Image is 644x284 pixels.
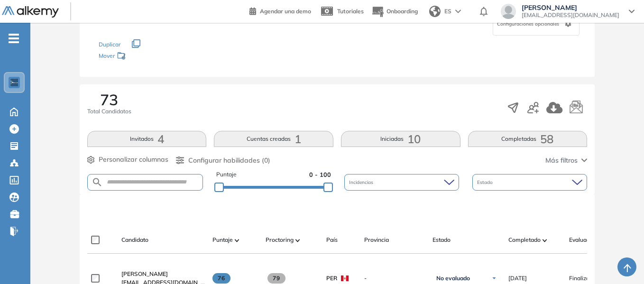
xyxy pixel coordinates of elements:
[349,179,375,186] span: Incidencias
[188,156,270,165] span: Configurar habilidades (0)
[176,156,270,165] button: Configurar habilidades (0)
[121,270,168,277] span: [PERSON_NAME]
[99,41,120,48] span: Duplicar
[87,155,168,165] button: Personalizar columnas
[444,7,451,16] span: ES
[216,170,237,179] span: Puntaje
[543,239,547,242] img: [missing "en.ARROW_ALT" translation]
[212,273,231,284] span: 76
[295,239,300,242] img: [missing "en.ARROW_ALT" translation]
[99,155,168,165] span: Personalizar columnas
[326,274,337,283] span: PER
[267,273,286,284] span: 79
[235,239,239,242] img: [missing "en.ARROW_ALT" translation]
[99,48,193,65] div: Mover
[9,37,19,39] i: -
[341,275,349,281] img: PER
[477,179,495,186] span: Estado
[364,274,425,283] span: -
[344,174,459,191] div: Incidencias
[10,79,18,86] img: https://assets.alkemy.org/workspaces/1802/d452bae4-97f6-47ab-b3bf-1c40240bc960.jpg
[87,107,131,116] span: Total Candidatos
[429,6,441,17] img: world
[249,5,311,16] a: Agendar una demo
[569,274,596,283] span: Finalizado
[121,270,205,278] a: [PERSON_NAME]
[545,156,587,165] button: Más filtros
[386,8,418,15] span: Onboarding
[309,170,331,179] span: 0 - 100
[371,1,418,22] button: Onboarding
[266,236,294,244] span: Proctoring
[2,6,59,18] img: Logo
[212,236,233,244] span: Puntaje
[455,9,461,13] img: arrow
[497,20,561,27] span: Configuraciones opcionales
[545,156,578,165] span: Más filtros
[341,131,460,147] button: Iniciadas10
[337,8,364,15] span: Tutoriales
[260,8,311,15] span: Agendar una demo
[100,92,118,107] span: 73
[491,275,497,281] img: Ícono de flecha
[364,236,389,244] span: Provincia
[432,236,451,244] span: Estado
[508,236,541,244] span: Completado
[121,236,148,244] span: Candidato
[436,275,470,282] span: No evaluado
[522,4,619,11] span: [PERSON_NAME]
[472,174,587,191] div: Estado
[522,11,619,19] span: [EMAIL_ADDRESS][DOMAIN_NAME]
[214,131,333,147] button: Cuentas creadas1
[92,176,103,188] img: SEARCH_ALT
[569,236,598,244] span: Evaluación
[468,131,588,147] button: Completadas58
[508,274,527,283] span: [DATE]
[87,131,207,147] button: Invitados4
[326,236,338,244] span: País
[493,12,580,36] div: Configuraciones opcionales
